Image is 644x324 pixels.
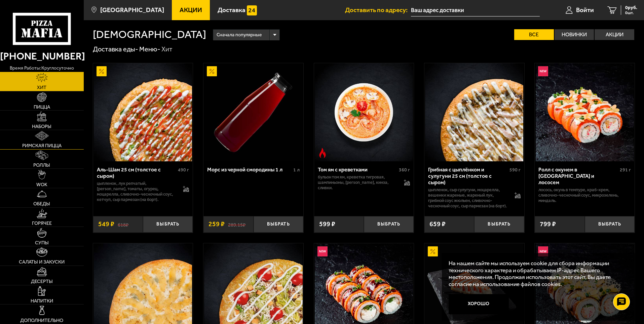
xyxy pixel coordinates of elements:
p: цыпленок, лук репчатый, [PERSON_NAME], томаты, огурец, моцарелла, сливочно-чесночный соус, кетчуп... [97,181,177,202]
span: Супы [35,240,49,245]
span: Войти [576,7,594,13]
label: Акции [595,29,634,40]
span: 659 ₽ [429,221,446,228]
span: Доставить по адресу: [345,7,411,13]
img: Акционный [428,246,438,256]
img: Том ям с креветками [315,63,413,161]
img: Акционный [97,66,107,76]
div: Грибная с цыплёнком и сулугуни 25 см (толстое с сыром) [428,166,508,186]
span: 799 ₽ [540,221,556,228]
span: Дополнительно [20,318,63,323]
label: Новинки [555,29,594,40]
label: Все [514,29,554,40]
div: Аль-Шам 25 см (толстое с сыром) [97,166,177,179]
div: Морс из черной смородины 1 л [207,166,292,173]
span: Римская пицца [22,143,62,148]
button: Выбрать [585,216,635,233]
a: Доставка еды- [93,45,138,53]
span: Десерты [31,279,53,284]
span: 291 г [620,167,631,173]
span: Салаты и закуски [19,259,65,264]
span: WOK [36,182,47,187]
div: Ролл с окунем в [GEOGRAPHIC_DATA] и лососем [538,166,618,186]
span: Напитки [31,298,53,303]
img: 15daf4d41897b9f0e9f617042186c801.svg [247,5,257,15]
div: Том ям с креветками [318,166,397,173]
p: цыпленок, сыр сулугуни, моцарелла, вешенки жареные, жареный лук, грибной соус Жюльен, сливочно-че... [428,187,508,209]
span: 259 ₽ [209,221,225,228]
button: Выбрать [474,216,524,233]
button: Хорошо [449,294,509,314]
a: НовинкаРолл с окунем в темпуре и лососем [535,63,635,161]
p: бульон том ям, креветка тигровая, шампиньоны, [PERSON_NAME], кинза, сливки. [318,174,397,191]
span: Обеды [33,201,50,206]
span: Пицца [34,105,50,109]
s: 289.15 ₽ [228,221,245,228]
span: Акции [180,7,202,13]
p: На нашем сайте мы используем cookie для сбора информации технического характера и обрабатываем IP... [449,260,624,288]
img: Аль-Шам 25 см (толстое с сыром) [94,63,192,161]
span: 0 шт. [625,11,637,15]
span: Роллы [33,163,50,167]
span: Доставка [218,7,245,13]
span: Сначала популярные [217,29,262,41]
a: Острое блюдоТом ям с креветками [314,63,414,161]
img: Акционный [207,66,217,76]
span: 490 г [178,167,189,173]
a: АкционныйМорс из черной смородины 1 л [203,63,303,161]
div: Хит [161,45,173,54]
span: Наборы [32,124,51,129]
span: 360 г [399,167,410,173]
span: 1 л [293,167,300,173]
a: АкционныйАль-Шам 25 см (толстое с сыром) [93,63,193,161]
img: Ролл с окунем в темпуре и лососем [536,63,634,161]
a: Меню- [139,45,160,53]
img: Морс из черной смородины 1 л [204,63,302,161]
img: Новинка [317,246,328,256]
input: Ваш адрес доставки [411,4,540,16]
s: 618 ₽ [118,221,128,228]
img: Новинка [538,246,548,256]
button: Выбрать [143,216,193,233]
img: Новинка [538,66,548,76]
span: 590 г [509,167,521,173]
span: Горячее [32,221,52,226]
img: Грибная с цыплёнком и сулугуни 25 см (толстое с сыром) [425,63,523,161]
span: 599 ₽ [319,221,335,228]
span: 549 ₽ [98,221,114,228]
h1: [DEMOGRAPHIC_DATA] [93,29,206,40]
p: лосось, окунь в темпуре, краб-крем, сливочно-чесночный соус, микрозелень, миндаль. [538,187,631,203]
img: Острое блюдо [317,148,328,158]
span: [GEOGRAPHIC_DATA] [100,7,164,13]
button: Выбрать [364,216,414,233]
span: 0 руб. [625,5,637,10]
button: Выбрать [254,216,303,233]
a: Грибная с цыплёнком и сулугуни 25 см (толстое с сыром) [424,63,524,161]
span: Хит [37,85,46,90]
